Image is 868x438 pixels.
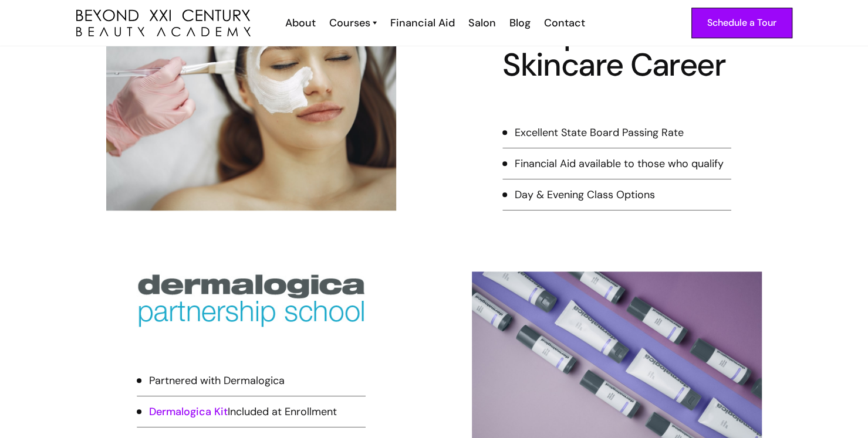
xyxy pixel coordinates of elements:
a: Blog [502,15,536,30]
a: home [76,9,251,37]
div: About [285,15,316,30]
div: Blog [509,15,531,30]
a: About [278,15,322,30]
a: Financial Aid [383,15,461,30]
div: Excellent State Board Passing Rate [515,125,684,140]
div: Day & Evening Class Options [515,187,655,202]
a: Schedule a Tour [691,8,792,38]
a: Salon [461,15,502,30]
div: Financial Aid available to those who qualify [515,156,724,171]
div: Partnered with Dermalogica [149,373,285,388]
a: Courses [329,15,377,30]
img: dermalogica partnership school [137,271,366,327]
div: Salon [468,15,496,30]
div: Courses [329,15,370,30]
div: Schedule a Tour [707,15,776,30]
div: Included at Enrollment [149,404,337,419]
a: Dermalogica Kit [149,405,228,419]
h4: Jumpstart Your Skincare Career [502,18,731,81]
div: Financial Aid [390,15,455,30]
img: facial application [106,18,396,210]
a: Contact [536,15,591,30]
img: beyond 21st century beauty academy logo [76,9,251,37]
div: Contact [544,15,585,30]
